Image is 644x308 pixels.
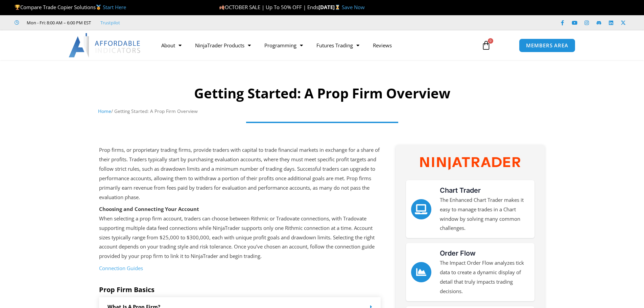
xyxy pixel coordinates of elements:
p: The Impact Order Flow analyzes tick data to create a dynamic display of detail that truly impacts... [440,258,529,296]
p: When selecting a prop firm account, traders can choose between Rithmic or Tradovate connections, ... [99,205,381,261]
nav: Menu [154,38,474,53]
span: Compare Trade Copier Solutions [15,4,126,10]
img: ⌛ [335,5,340,10]
span: 0 [488,38,493,44]
a: MEMBERS AREA [519,39,575,52]
p: Prop firms, or proprietary trading firms, provide traders with capital to trade financial markets... [99,145,381,202]
h1: Getting Started: A Prop Firm Overview [98,84,546,103]
a: Chart Trader [440,186,481,194]
h5: Prop Firm Basics [99,286,381,294]
img: NinjaTrader Wordmark color RGB | Affordable Indicators – NinjaTrader [420,157,520,170]
p: The Enhanced Chart Trader makes it easy to manage trades in a Chart window by solving many common... [440,195,529,233]
a: Save Now [342,4,365,10]
img: LogoAI | Affordable Indicators – NinjaTrader [69,33,141,57]
a: Order Flow [411,262,431,282]
span: OCTOBER SALE | Up To 50% OFF | Ends [219,4,318,10]
a: Futures Trading [310,38,366,53]
strong: [DATE] [318,4,342,10]
a: Reviews [366,38,399,53]
a: About [154,38,188,53]
span: Mon - Fri: 8:00 AM – 6:00 PM EST [25,19,91,27]
a: NinjaTrader Products [188,38,258,53]
img: 🥇 [96,5,101,10]
nav: Breadcrumb [98,107,546,116]
a: Trustpilot [100,19,120,27]
a: Order Flow [440,249,476,257]
img: 🍂 [219,5,224,10]
strong: Choosing and Connecting Your Account [99,206,199,212]
img: 🏆 [15,5,20,10]
a: 0 [471,35,501,55]
a: Start Here [103,4,126,10]
a: Chart Trader [411,199,431,219]
a: Programming [258,38,310,53]
span: MEMBERS AREA [526,43,568,48]
a: Connection Guides [99,265,143,271]
a: Home [98,108,111,114]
